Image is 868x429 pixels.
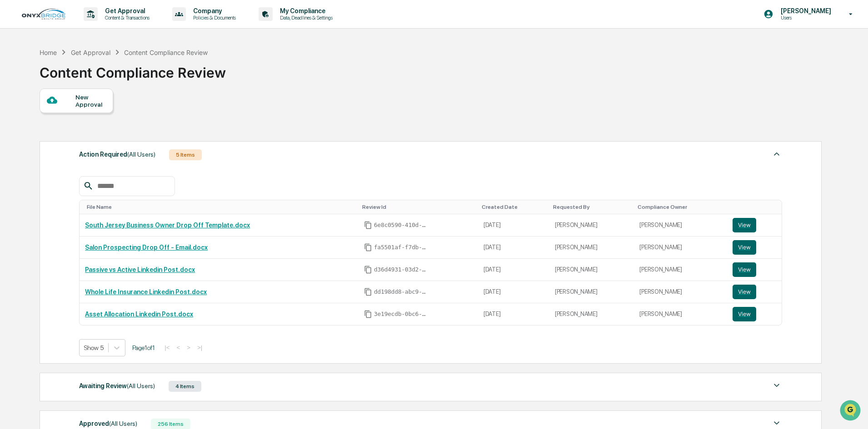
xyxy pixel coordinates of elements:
div: We're available if you need us! [31,79,115,86]
p: How can we help? [9,19,165,34]
td: [DATE] [478,281,549,303]
p: My Compliance [273,7,337,15]
td: [DATE] [478,237,549,259]
span: dd198dd8-abc9-40b1-b667-2b41d2376661 [374,288,429,296]
td: [PERSON_NAME] [549,259,634,281]
p: Users [773,15,836,21]
a: 🔎Data Lookup [5,128,61,144]
span: Preclearance [18,114,59,123]
button: |< [162,344,172,351]
span: Copy Id [364,243,372,251]
span: Copy Id [364,266,372,274]
td: [PERSON_NAME] [634,259,727,281]
img: caret [771,380,782,391]
a: Powered byPylon [64,153,110,161]
button: Start new chat [155,72,165,83]
a: View [733,240,777,255]
img: caret [771,418,782,429]
td: [PERSON_NAME] [634,237,727,259]
input: Clear [24,41,150,51]
span: (All Users) [109,420,137,427]
a: 🗄️Attestations [62,111,116,127]
span: Copy Id [364,310,372,318]
div: Toggle SortBy [87,204,355,210]
img: caret [771,148,782,159]
p: Data, Deadlines & Settings [273,15,337,21]
button: View [733,218,756,232]
a: Passive vs Active Linkedin Post.docx [85,266,195,273]
button: View [733,307,756,321]
div: Start new chat [31,69,149,79]
div: Content Compliance Review [40,57,226,81]
a: View [733,307,777,321]
div: Toggle SortBy [362,204,474,210]
a: Whole Life Insurance Linkedin Post.docx [85,288,207,296]
a: 🖐️Preclearance [5,111,62,127]
span: Data Lookup [18,132,57,141]
div: 🔎 [9,133,16,140]
button: < [174,344,183,351]
div: Toggle SortBy [638,204,723,210]
div: 🖐️ [9,115,16,123]
button: View [733,262,756,277]
img: 1746055101610-c473b297-6a78-478c-a979-82029cc54cd1 [9,69,25,86]
span: (All Users) [127,151,155,158]
div: Toggle SortBy [734,204,778,210]
img: logo [22,9,65,20]
div: Toggle SortBy [482,204,546,210]
span: Page 1 of 1 [132,344,155,351]
button: View [733,240,756,255]
div: Action Required [79,148,155,160]
div: 5 Items [169,149,202,160]
button: View [733,285,756,299]
a: View [733,285,777,299]
p: Company [186,7,240,15]
td: [DATE] [478,214,549,237]
p: Get Approval [98,7,154,15]
div: New Approval [75,94,106,108]
div: Awaiting Review [79,380,155,392]
span: Copy Id [364,221,372,229]
iframe: Open customer support [839,399,863,424]
div: 4 Items [169,381,201,392]
p: Policies & Documents [186,15,240,21]
a: South Jersey Business Owner Drop Off Template.docx [85,222,250,229]
div: 🗄️ [66,115,73,123]
td: [PERSON_NAME] [634,303,727,325]
td: [PERSON_NAME] [549,237,634,259]
span: d36d4931-03d2-42b3-a291-dd9bfe7b85d8 [374,266,429,273]
span: Attestations [75,114,113,123]
span: 6e8c0590-410d-44a1-821c-9d16c729dcae [374,222,429,229]
a: Salon Prospecting Drop Off - Email.docx [85,244,208,251]
span: Copy Id [364,288,372,296]
button: >| [195,344,205,351]
a: Asset Allocation Linkedin Post.docx [85,311,193,318]
a: View [733,218,777,232]
td: [DATE] [478,303,549,325]
div: Home [40,49,57,56]
td: [PERSON_NAME] [634,281,727,303]
button: > [184,344,193,351]
p: Content & Transactions [98,15,154,21]
div: Get Approval [71,49,110,56]
span: Pylon [90,154,110,161]
td: [PERSON_NAME] [549,303,634,325]
span: (All Users) [127,382,155,390]
span: fa5501af-f7db-4ae6-bca9-ac5b4e43019d [374,244,429,251]
td: [PERSON_NAME] [549,214,634,237]
div: Toggle SortBy [553,204,630,210]
p: [PERSON_NAME] [773,7,836,15]
td: [DATE] [478,259,549,281]
a: View [733,262,777,277]
td: [PERSON_NAME] [634,214,727,237]
td: [PERSON_NAME] [549,281,634,303]
div: Content Compliance Review [124,49,208,56]
span: 3e19ecdb-0bc6-44d5-92c7-09b4bdc23dd5 [374,311,429,318]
